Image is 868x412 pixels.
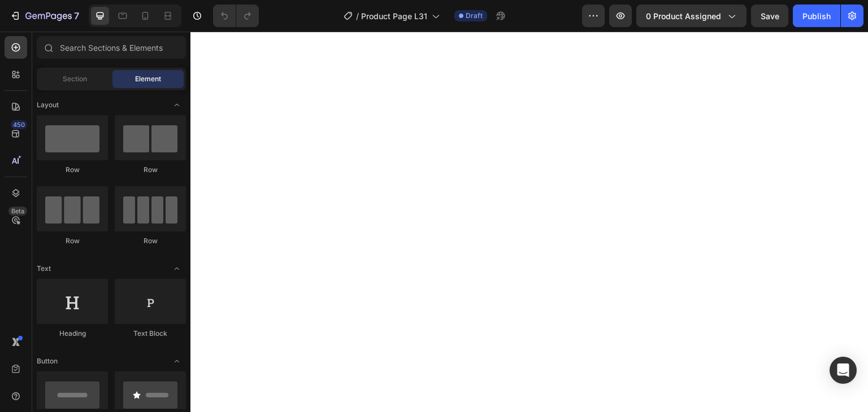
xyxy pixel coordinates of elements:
[168,352,186,370] span: Toggle open
[802,10,831,22] div: Publish
[37,356,58,366] span: Button
[8,207,27,216] div: Beta
[63,74,87,84] span: Section
[751,5,788,27] button: Save
[213,5,259,27] div: Undo/Redo
[11,120,27,129] div: 450
[115,165,186,175] div: Row
[37,100,59,110] span: Layout
[361,10,427,22] span: Product Page L31
[37,328,108,339] div: Heading
[115,236,186,246] div: Row
[793,5,840,27] button: Publish
[466,11,483,21] span: Draft
[37,236,108,246] div: Row
[37,36,186,59] input: Search Sections & Elements
[5,5,84,27] button: 7
[830,357,857,384] div: Open Intercom Messenger
[37,264,51,274] span: Text
[761,11,779,21] span: Save
[356,10,359,22] span: /
[115,328,186,339] div: Text Block
[135,74,161,84] span: Element
[636,5,747,27] button: 0 product assigned
[190,32,868,412] iframe: Design area
[168,260,186,278] span: Toggle open
[168,96,186,114] span: Toggle open
[646,10,721,22] span: 0 product assigned
[37,165,108,175] div: Row
[74,9,79,23] p: 7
